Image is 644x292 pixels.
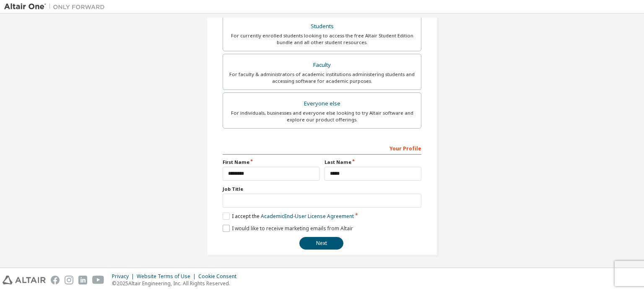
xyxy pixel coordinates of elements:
div: For currently enrolled students looking to access the free Altair Student Edition bundle and all ... [228,32,416,46]
button: Next [299,237,343,250]
a: Academic End-User License Agreement [261,213,354,220]
div: Your Profile [223,141,421,155]
img: linkedin.svg [78,276,87,284]
img: facebook.svg [51,276,60,284]
label: I accept the [223,213,354,220]
div: Faculty [228,59,416,71]
p: © 2025 Altair Engineering, Inc. All Rights Reserved. [112,280,241,287]
label: Last Name [325,159,421,166]
div: Website Terms of Use [137,273,198,280]
img: Altair One [4,3,109,11]
div: Cookie Consent [198,273,241,280]
div: Students [228,21,416,32]
label: First Name [223,159,319,166]
div: Everyone else [228,98,416,110]
label: Job Title [223,186,421,192]
div: For individuals, businesses and everyone else looking to try Altair software and explore our prod... [228,110,416,123]
img: altair_logo.svg [3,276,46,284]
img: instagram.svg [65,276,73,284]
div: For faculty & administrators of academic institutions administering students and accessing softwa... [228,71,416,84]
label: I would like to receive marketing emails from Altair [223,225,353,232]
div: Privacy [112,273,137,280]
img: youtube.svg [92,276,104,284]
